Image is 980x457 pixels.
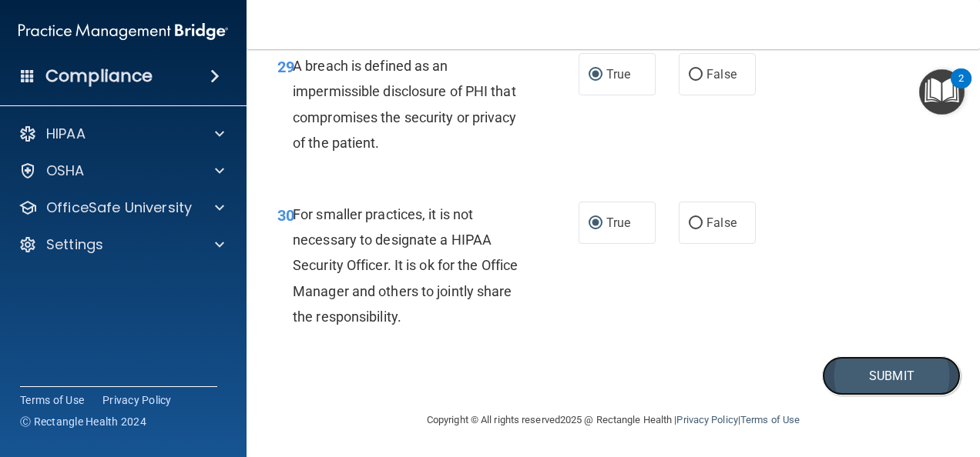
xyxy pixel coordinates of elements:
span: Ⓒ Rectangle Health 2024 [20,414,146,429]
p: HIPAA [46,125,86,143]
input: False [689,218,703,229]
a: Privacy Policy [676,414,737,425]
a: Terms of Use [740,414,800,425]
iframe: Drift Widget Chat Controller [903,351,962,409]
button: Open Resource Center, 2 new notifications [919,69,965,115]
h4: Compliance [45,65,153,87]
p: OfficeSafe University [46,198,192,217]
span: True [606,215,630,230]
button: Submit [822,356,961,395]
a: Settings [18,235,224,254]
span: False [706,215,737,230]
span: For smaller practices, it is not necessary to designate a HIPAA Security Officer. It is ok for th... [293,206,518,325]
span: False [706,67,737,82]
span: 29 [277,58,294,76]
div: Copyright © All rights reserved 2025 @ Rectangle Health | | [332,395,894,445]
span: 30 [277,206,294,225]
a: Privacy Policy [102,392,172,408]
a: Terms of Use [20,392,84,408]
a: OSHA [18,162,224,180]
span: True [606,67,630,82]
input: True [589,69,602,81]
div: 2 [958,78,964,98]
input: False [689,69,703,81]
p: Settings [46,235,103,254]
a: HIPAA [18,125,224,143]
p: OSHA [46,162,85,180]
img: PMB logo [18,16,228,47]
input: True [589,218,602,229]
a: OfficeSafe University [18,198,224,217]
span: A breach is defined as an impermissible disclosure of PHI that compromises the security or privac... [293,58,517,151]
